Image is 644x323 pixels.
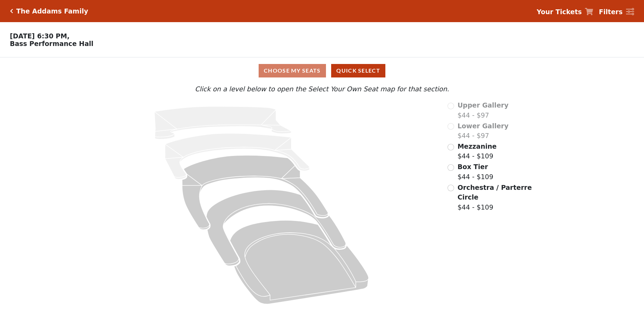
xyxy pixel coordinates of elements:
span: Box Tier [458,163,488,170]
span: Orchestra / Parterre Circle [458,184,532,201]
label: $44 - $109 [458,162,493,182]
label: $44 - $109 [458,183,533,212]
span: Lower Gallery [458,122,509,130]
p: Click on a level below to open the Select Your Own Seat map for that section. [85,84,558,94]
h5: The Addams Family [16,7,88,15]
a: Click here to go back to filters [10,9,13,13]
a: Filters [599,7,634,17]
path: Upper Gallery - Seats Available: 0 [154,107,291,139]
strong: Your Tickets [537,8,582,16]
label: $44 - $109 [458,141,497,161]
label: $44 - $97 [458,100,509,120]
label: $44 - $97 [458,121,509,141]
button: Quick Select [331,64,385,77]
span: Mezzanine [458,142,497,150]
path: Lower Gallery - Seats Available: 0 [165,133,310,179]
span: Upper Gallery [458,101,509,109]
a: Your Tickets [537,7,593,17]
path: Orchestra / Parterre Circle - Seats Available: 147 [230,220,369,304]
strong: Filters [599,8,623,16]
